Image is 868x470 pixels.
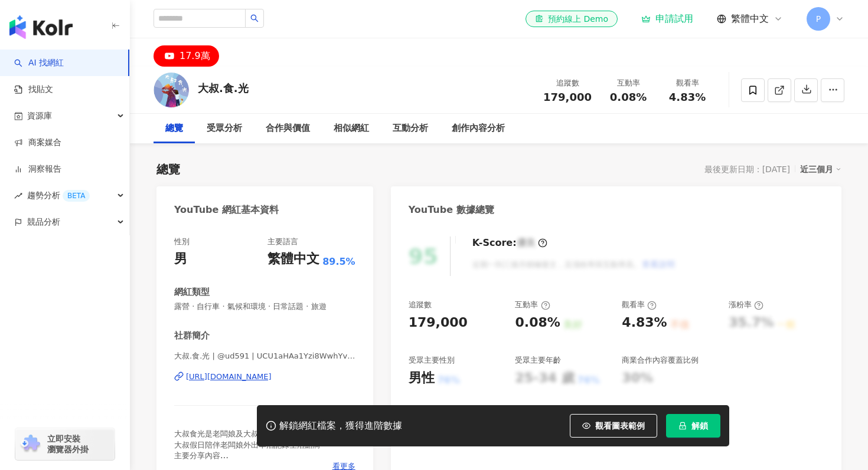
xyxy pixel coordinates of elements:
[515,314,560,332] div: 0.08%
[641,13,693,25] a: 申請試用
[570,414,657,438] button: 觀看圖表範例
[535,13,608,25] div: 預約線上 Demo
[409,203,494,216] div: YouTube 數據總覽
[27,103,52,129] span: 資源庫
[19,435,42,453] img: chrome extension
[452,121,505,136] div: 創作內容分析
[543,77,592,89] div: 追蹤數
[622,355,699,366] div: 商業合作內容覆蓋比例
[14,192,22,200] span: rise
[279,420,402,432] div: 解鎖網紅檔案，獲得進階數據
[174,372,355,382] a: [URL][DOMAIN_NAME]
[15,428,115,460] a: chrome extension立即安裝 瀏覽器外掛
[729,300,763,310] div: 漲粉率
[472,236,547,249] div: K-Score :
[816,12,821,25] span: P
[174,301,355,312] span: 露營 · 自行車 · 氣候和環境 · 日常話題 · 旅遊
[174,236,190,247] div: 性別
[800,162,841,177] div: 近三個月
[515,355,561,366] div: 受眾主要年齡
[731,12,769,25] span: 繁體中文
[14,57,64,69] a: searchAI 找網紅
[180,48,210,64] div: 17.9萬
[409,355,455,366] div: 受眾主要性別
[393,121,428,136] div: 互動分析
[27,182,90,209] span: 趨勢分析
[543,91,592,103] span: 179,000
[666,414,720,438] button: 解鎖
[250,14,259,22] span: search
[606,77,651,89] div: 互動率
[154,45,219,67] button: 17.9萬
[154,73,189,108] img: KOL Avatar
[334,121,369,136] div: 相似網紅
[186,372,272,382] div: [URL][DOMAIN_NAME]
[14,137,61,149] a: 商案媒合
[665,77,710,89] div: 觀看率
[27,209,60,235] span: 競品分析
[207,121,242,136] div: 受眾分析
[174,203,279,216] div: YouTube 網紅基本資料
[174,250,187,268] div: 男
[174,286,210,298] div: 網紅類型
[704,165,790,174] div: 最後更新日期：[DATE]
[691,421,708,430] span: 解鎖
[622,300,657,310] div: 觀看率
[669,91,706,103] span: 4.83%
[526,11,618,27] a: 預約線上 Demo
[63,190,90,202] div: BETA
[9,15,73,39] img: logo
[595,421,645,430] span: 觀看圖表範例
[165,121,183,136] div: 總覽
[409,300,432,310] div: 追蹤數
[174,330,210,342] div: 社群簡介
[198,81,249,96] div: 大叔.食.光
[622,314,667,332] div: 4.83%
[267,236,298,247] div: 主要語言
[156,161,180,178] div: 總覽
[14,163,61,175] a: 洞察報告
[515,300,550,310] div: 互動率
[409,369,435,387] div: 男性
[47,433,89,455] span: 立即安裝 瀏覽器外掛
[322,255,355,268] span: 89.5%
[174,351,355,361] span: 大叔.食.光 | @ud591 | UCU1aHAa1Yzi8WwhYv2hYBkA
[409,314,468,332] div: 179,000
[266,121,310,136] div: 合作與價值
[678,422,687,430] span: lock
[610,91,647,103] span: 0.08%
[267,250,319,268] div: 繁體中文
[14,84,53,96] a: 找貼文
